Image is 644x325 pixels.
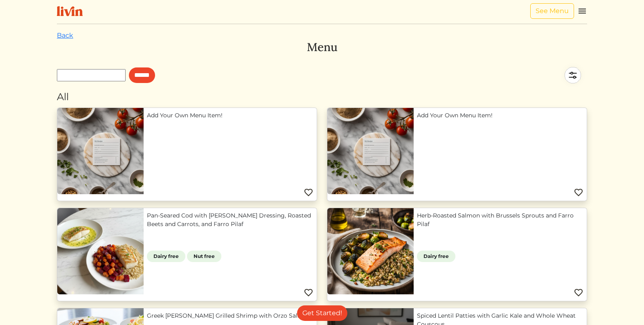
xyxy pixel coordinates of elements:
img: menu_hamburger-cb6d353cf0ecd9f46ceae1c99ecbeb4a00e71ca567a856bd81f57e9d8c17bb26.svg [577,6,587,16]
h3: Menu [57,40,587,54]
img: Favorite menu item [574,188,583,197]
a: Pan-Seared Cod with [PERSON_NAME] Dressing, Roasted Beets and Carrots, and Farro Pilaf [147,211,313,229]
div: All [57,90,587,104]
a: Add Your Own Menu Item! [147,111,313,120]
a: See Menu [530,3,574,19]
img: Favorite menu item [304,188,313,197]
img: Favorite menu item [304,288,313,298]
a: Herb-Roasted Salmon with Brussels Sprouts and Farro Pilaf [417,211,583,229]
a: Back [57,31,73,39]
a: Get Started! [297,305,347,321]
img: Favorite menu item [574,288,583,298]
a: Add Your Own Menu Item! [417,111,583,120]
img: livin-logo-a0d97d1a881af30f6274990eb6222085a2533c92bbd1e4f22c21b4f0d0e3210c.svg [57,6,83,16]
img: filter-5a7d962c2457a2d01fc3f3b070ac7679cf81506dd4bc827d76cf1eb68fb85cd7.svg [558,61,587,90]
